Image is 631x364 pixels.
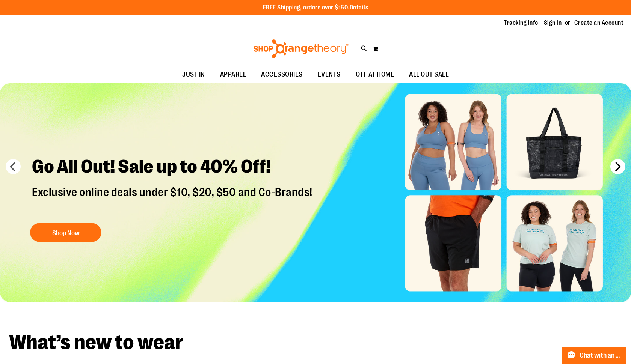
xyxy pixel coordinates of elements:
[26,149,320,185] h2: Go All Out! Sale up to 40% Off!
[26,149,320,245] a: Go All Out! Sale up to 40% Off! Exclusive online deals under $10, $20, $50 and Co-Brands! Shop Now
[30,223,101,242] button: Shop Now
[318,66,341,83] span: EVENTS
[220,66,246,83] span: APPAREL
[504,19,538,27] a: Tracking Info
[356,66,394,83] span: OTF AT HOME
[6,159,21,174] button: prev
[610,159,625,174] button: next
[263,3,368,12] p: FREE Shipping, orders over $150.
[9,332,622,353] h2: What’s new to wear
[580,352,622,359] span: Chat with an Expert
[261,66,303,83] span: ACCESSORIES
[409,66,449,83] span: ALL OUT SALE
[182,66,205,83] span: JUST IN
[574,19,624,27] a: Create an Account
[252,39,350,58] img: Shop Orangetheory
[562,347,627,364] button: Chat with an Expert
[350,4,368,11] a: Details
[26,185,320,215] p: Exclusive online deals under $10, $20, $50 and Co-Brands!
[544,19,562,27] a: Sign In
